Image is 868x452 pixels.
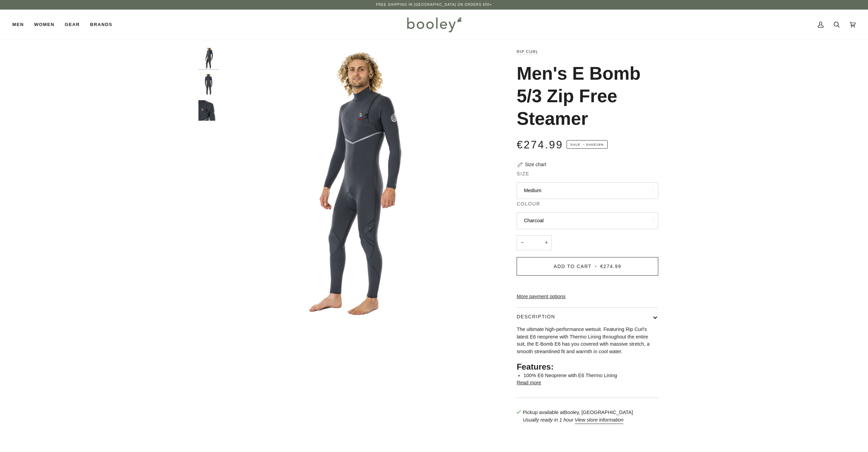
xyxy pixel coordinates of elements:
button: Add to Cart • €274.99 [517,257,658,276]
h2: Features: [517,362,658,372]
a: Brands [85,10,117,40]
a: Gear [60,10,85,40]
span: Size [517,170,529,177]
span: Women [34,21,54,28]
p: Pickup available at [523,409,633,416]
button: Read more [517,379,541,387]
a: Men [12,10,29,40]
input: Quantity [517,235,552,251]
button: + [541,235,552,251]
span: Colour [517,200,540,208]
img: Booley [404,15,464,35]
span: Sale [570,143,580,146]
span: Brands [90,21,112,28]
a: More payment options [517,293,658,301]
span: Gear [65,21,80,28]
button: View store information [575,416,624,424]
span: €274.99 [600,264,621,269]
button: Medium [517,182,658,199]
span: €274.99 [517,139,563,151]
div: Size chart [525,161,546,168]
img: Rip Curl Men's E Bomb 5/3 Zip Free Steamer Charcoal - Booley Galway [198,48,219,68]
span: • [594,264,598,269]
a: Women [29,10,60,40]
span: Save [567,140,608,149]
li: 100% E6 Neoprene with E6 Thermo Lining [523,372,658,380]
div: Rip Curl Men's E Bomb 5/3 Zip Free Steamer Charcoal - Booley Galway [222,48,493,318]
h1: Men's E Bomb 5/3 Zip Free Steamer [517,62,653,130]
button: Description [517,308,658,326]
p: The ultimate high-performance wetsuit. Featuring Rip Curl's latest E6 neoprene with Thermo Lining... [517,326,658,356]
span: 19% [596,143,604,146]
strong: Booley, [GEOGRAPHIC_DATA] [564,410,633,415]
button: − [517,235,528,251]
button: Charcoal [517,212,658,229]
img: Rip Curl Men's E Bomb 5/3 Zip Free Steamer - Booley Galway [198,74,219,95]
img: Rip Curl Men&#39;s E Bomb 5/3 Zip Free Steamer Charcoal - Booley Galway [222,48,493,318]
span: Add to Cart [554,264,592,269]
p: Usually ready in 1 hour [523,416,633,424]
em: • [582,143,586,146]
a: Rip Curl [517,50,539,54]
img: Rip Curl Men's E Bomb 5/3 Zip Free Steamer - Booley Galway [198,100,219,121]
p: Free Shipping in [GEOGRAPHIC_DATA] on Orders €50+ [376,2,492,8]
span: Men [12,21,24,28]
